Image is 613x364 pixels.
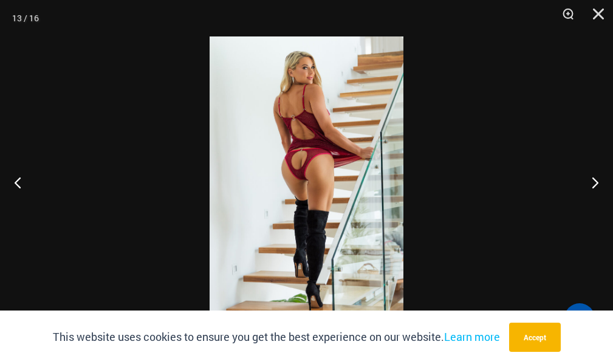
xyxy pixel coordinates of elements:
[567,152,613,213] button: Next
[509,323,561,352] button: Accept
[53,328,500,346] p: This website uses cookies to ensure you get the best experience on our website.
[210,36,403,328] img: Guilty Pleasures Red 1260 Slip 6045 Thong 05
[12,9,39,27] div: 13 / 16
[444,329,500,344] a: Learn more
